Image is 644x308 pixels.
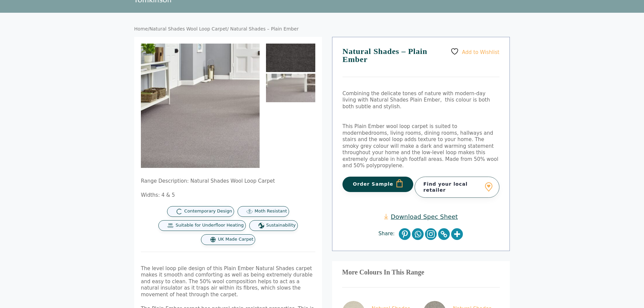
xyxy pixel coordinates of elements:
[266,223,296,228] span: Sustainability
[141,192,315,199] p: Widths: 4 & 5
[175,223,244,228] span: Suitable for Underfloor Heating
[412,228,424,240] a: Whatsapp
[438,228,450,240] a: Copy Link
[415,177,499,197] a: Find your local retailer
[141,178,315,185] p: Range Description: Natural Shades Wool Loop Carpet
[218,237,253,242] span: UK Made Carpet
[184,208,232,214] span: Contemporary Design
[342,177,413,192] button: Order Sample
[462,49,499,55] span: Add to Wishlist
[342,271,500,274] h3: More Colours In This Range
[342,130,498,169] span: bedrooms, living rooms, dining rooms, hallways and stairs and the wool loop adds texture to your ...
[399,228,411,240] a: Pinterest
[255,208,287,214] span: Moth Resistant
[149,26,227,32] a: Natural Shades Wool Loop Carpet
[134,26,510,32] nav: Breadcrumb
[342,123,457,136] span: This Plain Ember wool loop carpet is suited to modern
[266,74,315,102] img: Natural Shades - Plain Ember - Image 2
[378,231,398,237] span: Share:
[425,228,437,240] a: Instagram
[342,47,499,77] h1: Natural Shades – Plain Ember
[266,44,315,72] img: smokey grey tone
[451,228,463,240] a: More
[134,26,148,32] a: Home
[342,90,490,110] span: Combining the delicate tones of nature with modern-day living with Natural Shades Plain Ember, th...
[450,47,499,56] a: Add to Wishlist
[141,265,313,298] span: The level loop pile design of this Plain Ember Natural Shades carpet makes it smooth and comforti...
[384,213,458,221] a: Download Spec Sheet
